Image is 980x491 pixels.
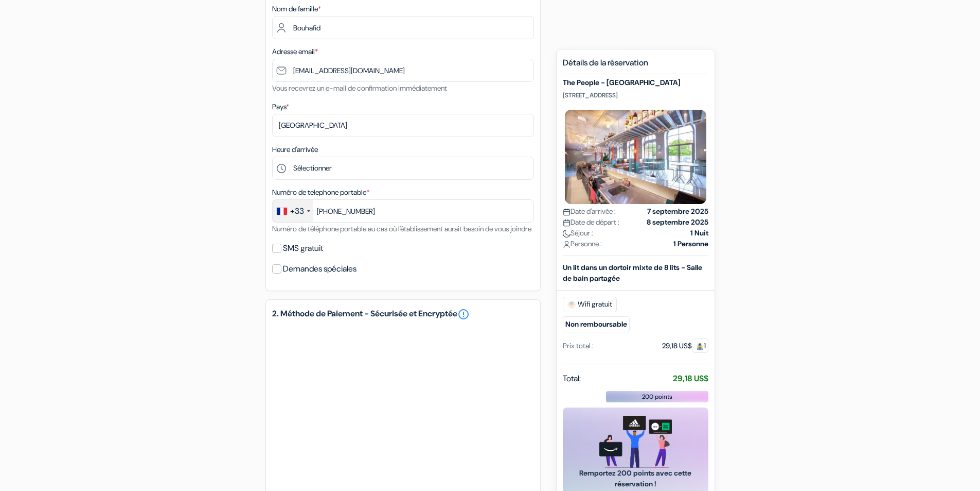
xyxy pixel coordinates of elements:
h5: 2. Méthode de Paiement - Sécurisée et Encryptée [272,308,534,320]
strong: 8 septembre 2025 [647,217,708,228]
span: Wifi gratuit [563,297,617,312]
img: guest.svg [696,343,704,350]
h5: Détails de la réservation [563,58,708,74]
img: calendar.svg [563,219,571,227]
strong: 7 septembre 2025 [647,206,708,217]
img: gift_card_hero_new.png [599,416,672,468]
label: Heure d'arrivée [272,144,318,155]
label: SMS gratuit [283,241,323,256]
label: Adresse email [272,46,318,57]
strong: 1 Personne [673,239,708,249]
strong: 29,18 US$ [673,373,708,384]
span: Date d'arrivée : [563,206,616,217]
span: Remportez 200 points avec cette réservation ! [575,468,696,489]
small: Vous recevrez un e-mail de confirmation immédiatement [272,83,447,93]
div: France: +33 [273,200,313,222]
label: Demandes spéciales [283,262,357,276]
input: Entrer le nom de famille [272,16,534,39]
div: 29,18 US$ [662,341,708,351]
label: Nom de famille [272,4,321,14]
img: moon.svg [563,230,571,238]
input: 6 12 34 56 78 [272,199,534,223]
small: Non remboursable [563,316,630,332]
h5: The People - [GEOGRAPHIC_DATA] [563,78,708,87]
span: Total: [563,373,581,385]
span: Séjour : [563,228,593,239]
span: Date de départ : [563,217,619,228]
input: Entrer adresse e-mail [272,59,534,82]
img: user_icon.svg [563,241,571,248]
span: Personne : [563,239,602,249]
span: 1 [692,338,708,353]
label: Numéro de telephone portable [272,187,369,198]
a: error_outline [457,308,470,320]
div: Prix total : [563,341,594,351]
small: Numéro de téléphone portable au cas où l'établissement aurait besoin de vous joindre [272,224,531,233]
img: calendar.svg [563,208,571,216]
div: +33 [290,205,304,217]
label: Pays [272,101,289,112]
p: [STREET_ADDRESS] [563,91,708,99]
span: 200 points [642,392,672,401]
iframe: Cadre de saisie sécurisé pour le paiement [282,335,524,491]
strong: 1 Nuit [690,228,708,239]
b: Un lit dans un dortoir mixte de 8 lits - Salle de bain partagée [563,263,702,283]
img: free_wifi.svg [567,300,576,309]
